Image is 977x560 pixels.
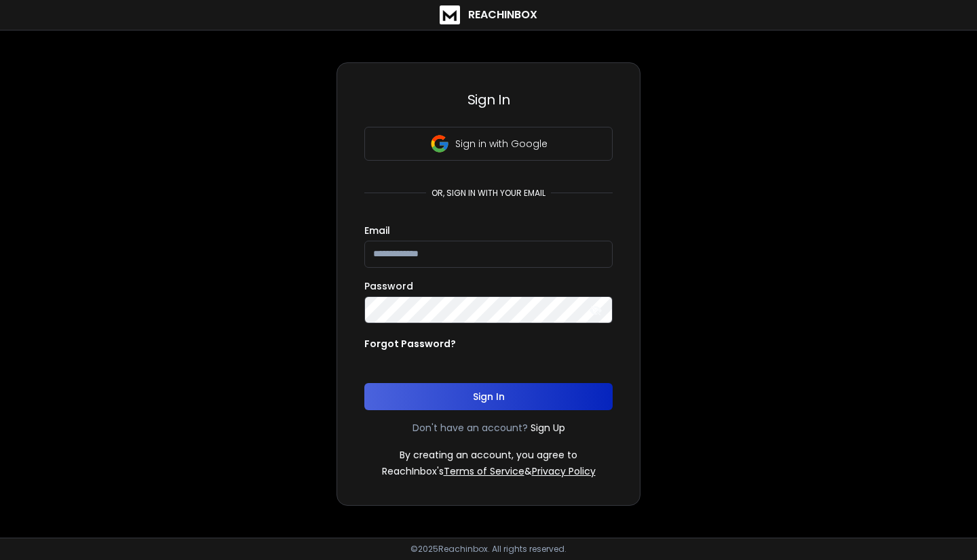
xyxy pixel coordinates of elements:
p: or, sign in with your email [426,188,551,199]
label: Email [364,226,390,235]
a: Privacy Policy [532,464,596,478]
a: Sign Up [531,421,565,435]
img: logo [440,5,460,24]
p: Sign in with Google [455,137,548,151]
button: Sign in with Google [364,127,613,161]
p: By creating an account, you agree to [400,448,577,462]
p: Forgot Password? [364,337,456,351]
p: ReachInbox's & [382,464,596,478]
p: Don't have an account? [413,421,528,435]
h3: Sign In [364,90,613,109]
h1: ReachInbox [468,7,537,23]
label: Password [364,281,413,291]
a: ReachInbox [440,5,537,24]
p: © 2025 Reachinbox. All rights reserved. [410,544,567,555]
a: Terms of Service [444,464,524,478]
button: Sign In [364,383,613,410]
